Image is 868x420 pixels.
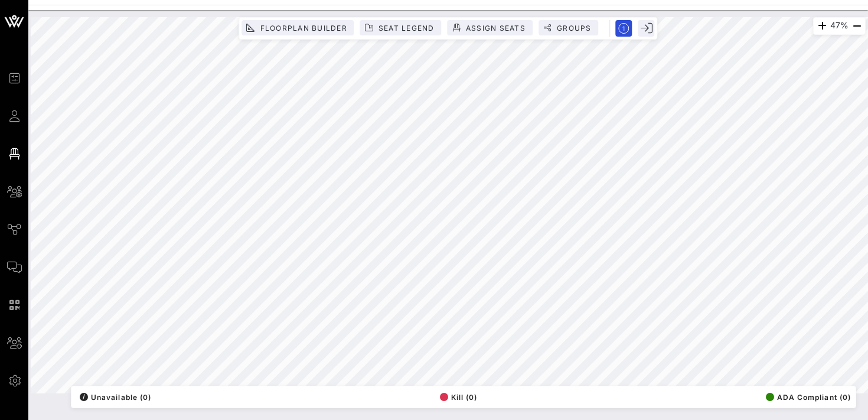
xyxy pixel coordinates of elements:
[360,20,442,35] button: Seat Legend
[242,20,354,35] button: Floorplan Builder
[448,20,533,35] button: Assign Seats
[80,393,151,402] span: Unavailable (0)
[556,24,592,32] span: Groups
[440,393,478,402] span: Kill (0)
[762,389,851,405] button: ADA Compliant (0)
[80,393,88,401] div: /
[76,389,151,405] button: /Unavailable (0)
[813,17,866,35] div: 47%
[378,24,435,32] span: Seat Legend
[259,24,347,32] span: Floorplan Builder
[766,393,851,402] span: ADA Compliant (0)
[465,24,526,32] span: Assign Seats
[539,20,599,35] button: Groups
[436,389,478,405] button: Kill (0)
